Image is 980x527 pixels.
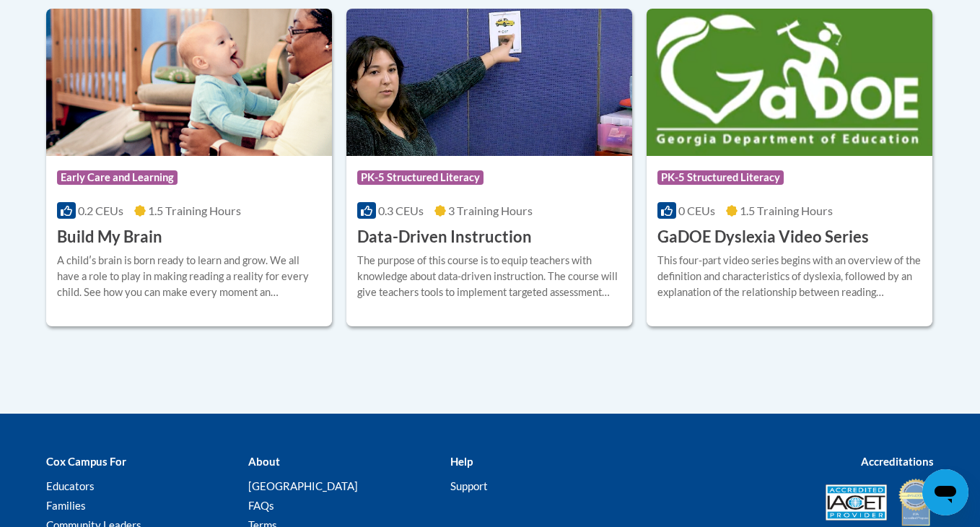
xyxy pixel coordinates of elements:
[861,455,934,468] b: Accreditations
[46,9,332,156] img: Course Logo
[647,9,932,156] img: Course Logo
[657,253,922,300] div: This four-part video series begins with an overview of the definition and characteristics of dysl...
[657,170,784,185] span: PK-5 Structured Literacy
[148,204,241,217] span: 1.5 Training Hours
[448,204,533,217] span: 3 Training Hours
[57,170,178,185] span: Early Care and Learning
[357,170,484,185] span: PK-5 Structured Literacy
[657,226,869,248] h3: GaDOE Dyslexia Video Series
[826,484,887,521] img: Accredited IACET® Provider
[46,455,126,468] b: Cox Campus For
[248,479,358,492] a: [GEOGRAPHIC_DATA]
[678,204,715,217] span: 0 CEUs
[450,479,488,492] a: Support
[357,253,621,300] div: The purpose of this course is to equip teachers with knowledge about data-driven instruction. The...
[740,204,833,217] span: 1.5 Training Hours
[78,204,123,217] span: 0.2 CEUs
[647,9,932,326] a: Course LogoPK-5 Structured Literacy0 CEUs1.5 Training Hours GaDOE Dyslexia Video SeriesThis four-...
[357,226,532,248] h3: Data-Driven Instruction
[378,204,424,217] span: 0.3 CEUs
[922,469,968,515] iframe: Button to launch messaging window
[57,226,162,248] h3: Build My Brain
[346,9,632,326] a: Course LogoPK-5 Structured Literacy0.3 CEUs3 Training Hours Data-Driven InstructionThe purpose of...
[57,253,321,300] div: A childʹs brain is born ready to learn and grow. We all have a role to play in making reading a r...
[346,9,632,156] img: Course Logo
[450,455,473,468] b: Help
[248,455,280,468] b: About
[46,9,332,326] a: Course LogoEarly Care and Learning0.2 CEUs1.5 Training Hours Build My BrainA childʹs brain is bor...
[46,479,95,492] a: Educators
[46,499,86,512] a: Families
[248,499,274,512] a: FAQs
